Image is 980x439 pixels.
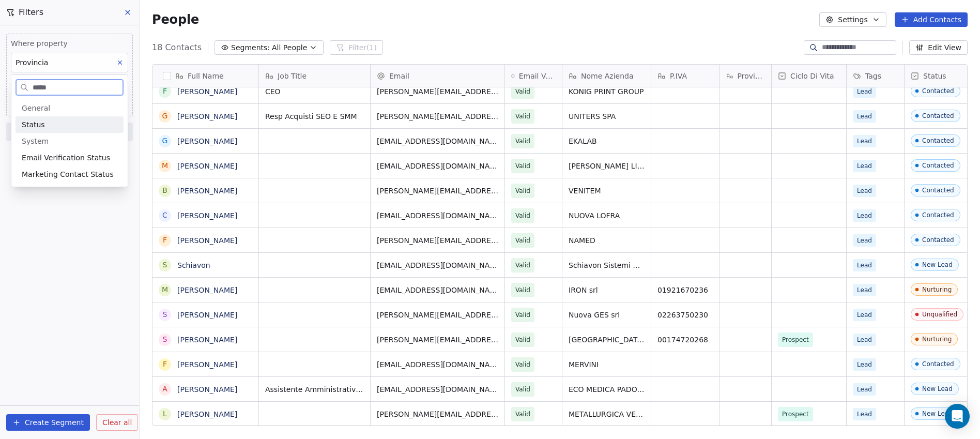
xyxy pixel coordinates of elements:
[22,169,114,179] span: Marketing Contact Status
[22,136,49,146] span: System
[16,100,124,183] div: Suggestions
[22,119,45,130] span: Status
[22,153,110,163] span: Email Verification Status
[22,103,50,113] span: General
